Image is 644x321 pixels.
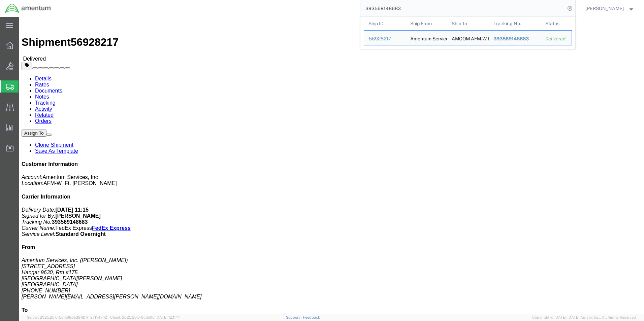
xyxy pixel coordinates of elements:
[493,36,528,41] span: 393569148683
[452,31,484,45] div: AMCOM AFM-W Bliss
[447,17,489,30] th: Ship To
[405,17,447,30] th: Ship From
[360,0,565,16] input: Search for shipment number, reference number
[369,35,401,42] div: 56928217
[532,315,636,320] span: Copyright © [DATE]-[DATE] Agistix Inc., All Rights Reserved
[19,17,644,314] iframe: FS Legacy Container
[27,315,107,319] span: Server: 2025.20.0-5efa686e39f
[5,3,51,13] img: logo
[585,5,624,12] span: Regina Escobar
[545,35,567,42] div: Delivered
[585,4,635,12] button: [PERSON_NAME]
[286,315,303,319] a: Support
[364,17,575,49] table: Search Results
[303,315,320,319] a: Feedback
[493,35,536,42] div: 393569148683
[541,17,572,30] th: Status
[156,315,180,319] span: [DATE] 12:11:14
[410,31,442,45] div: Amentum Services, Inc.
[364,17,406,30] th: Ship ID
[82,315,107,319] span: [DATE] 11:47:12
[110,315,180,319] span: Client: 2025.20.0-8c6e0cf
[488,17,541,30] th: Tracking Nu.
